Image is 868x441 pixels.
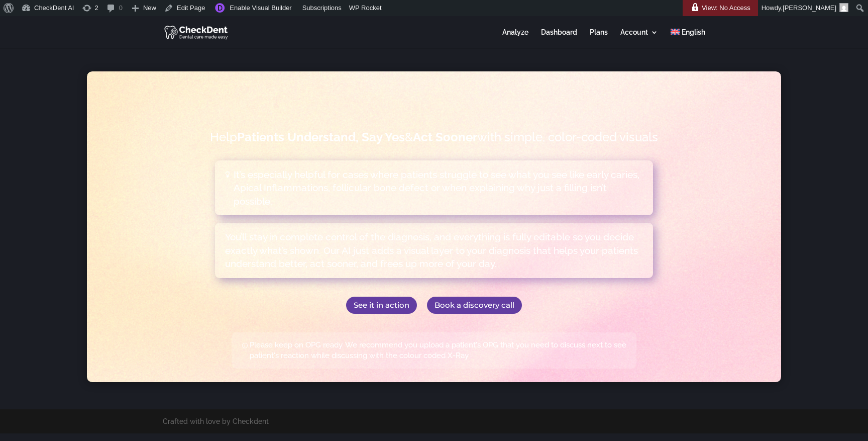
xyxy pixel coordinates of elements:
div: Crafted with love by Checkdent [163,417,269,431]
span: [PERSON_NAME] [783,4,836,12]
a: English [671,29,705,48]
img: Arnav Saha [839,3,848,12]
a: Dashboard [541,29,577,48]
a: Plans [590,29,608,48]
a: Account [620,29,658,48]
a: See it in action [346,297,417,314]
img: CheckDent AI [164,24,229,40]
strong: Patients Understand, Say Yes [237,130,405,144]
p: Help & with simple, color-coded visuals [198,129,670,146]
span: You’ll stay in complete control of the diagnosis, and everything is fully editable so you decide ... [223,230,646,271]
a: Analyze [502,29,528,48]
span: Please keep on OPG ready. We recommend you upload a patient's OPG that you need to discuss next t... [247,340,629,361]
span: It’s especially helpful for cases where patients struggle to see what you see like early caries, ... [231,168,646,208]
a: Book a discovery call [427,297,522,314]
span: English [682,28,705,36]
h1: Your Diagnosis, Made Instantly Visual. [97,85,771,110]
span:  [223,168,231,181]
strong: Act Sooner [413,130,477,144]
span: p [239,340,247,351]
